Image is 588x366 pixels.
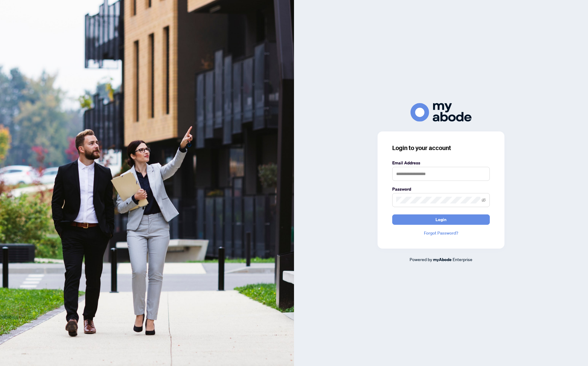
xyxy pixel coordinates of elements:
[436,215,446,224] span: Login
[392,186,490,192] label: Password
[411,103,471,122] img: ma-logo
[392,144,490,152] h3: Login to your account
[433,256,452,263] a: myAbode
[482,198,486,202] span: eye-invisible
[392,214,490,225] button: Login
[410,257,432,262] span: Powered by
[453,257,472,262] span: Enterprise
[392,160,490,166] label: Email Address
[392,230,490,236] a: Forgot Password?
